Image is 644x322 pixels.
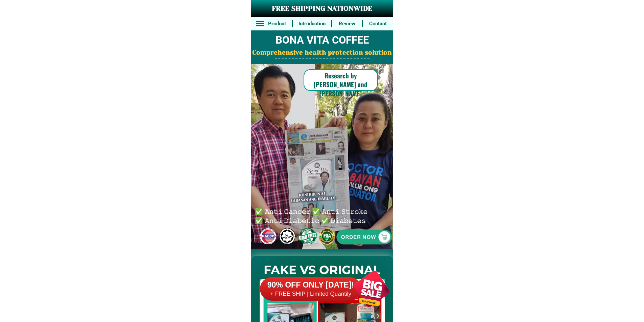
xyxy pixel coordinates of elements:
[304,71,378,98] h6: Research by [PERSON_NAME] and [PERSON_NAME]
[296,20,328,28] h6: Introduction
[375,313,381,319] img: navigation
[255,206,371,224] h6: ✅ 𝙰𝚗𝚝𝚒 𝙲𝚊𝚗𝚌𝚎𝚛 ✅ 𝙰𝚗𝚝𝚒 𝚂𝚝𝚛𝚘𝚔𝚎 ✅ 𝙰𝚗𝚝𝚒 𝙳𝚒𝚊𝚋𝚎𝚝𝚒𝚌 ✅ 𝙳𝚒𝚊𝚋𝚎𝚝𝚎𝚜
[251,48,393,58] h2: Comprehensive health protection solution
[260,280,361,290] h6: 90% OFF ONLY [DATE]!
[251,261,393,279] h2: FAKE VS ORIGINAL
[251,32,393,48] h2: BONA VITA COFFEE
[251,4,393,14] h3: FREE SHIPPING NATIONWIDE
[265,20,288,28] h6: Product
[336,20,359,28] h6: Review
[260,290,361,298] h6: + FREE SHIP | Limited Quantily
[366,20,389,28] h6: Contact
